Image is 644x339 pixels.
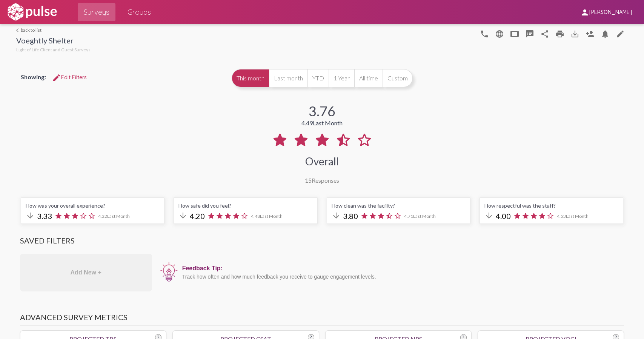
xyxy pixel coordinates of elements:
[20,236,624,249] h3: Saved Filters
[329,69,354,87] button: 1 Year
[492,26,507,41] button: language
[20,254,152,291] div: Add New +
[16,28,21,32] mat-icon: arrow_back_ios
[589,9,632,16] span: [PERSON_NAME]
[332,202,466,209] div: How clean was the facility?
[555,29,564,39] mat-icon: print
[507,26,522,41] button: tablet
[307,69,329,87] button: YTD
[182,265,621,272] div: Feedback Tip:
[525,29,534,39] mat-icon: speaker_notes
[52,74,87,81] span: Edit Filters
[52,73,61,82] mat-icon: Edit Filters
[26,211,35,220] mat-icon: arrow_downward
[566,213,589,219] span: Last Month
[557,213,589,219] span: 4.53
[178,211,188,220] mat-icon: arrow_downward
[305,177,312,184] span: 15
[484,202,618,209] div: How respectful was the staff?
[21,73,46,80] span: Showing:
[309,103,335,119] div: 3.76
[586,29,595,39] mat-icon: Person
[20,313,624,326] h3: Advanced Survey Metrics
[522,26,537,41] button: speaker_notes
[537,26,552,41] button: Share
[495,29,504,39] mat-icon: language
[46,71,93,84] button: Edit FiltersEdit Filters
[613,26,628,41] a: language
[251,213,283,219] span: 4.48
[570,29,579,39] mat-icon: Download
[583,26,598,41] button: Person
[16,47,91,52] span: Light of Life Client and Guest Surveys
[305,177,339,184] div: Responses
[190,211,205,220] span: 4.20
[383,69,413,87] button: Custom
[84,5,109,19] span: Surveys
[260,213,283,219] span: Last Month
[232,69,269,87] button: This month
[6,3,58,22] img: white-logo.svg
[413,213,436,219] span: Last Month
[404,213,436,219] span: 4.71
[343,211,358,220] span: 3.80
[16,36,91,47] div: Voeghtly Shelter
[78,3,115,21] a: Surveys
[269,69,307,87] button: Last month
[616,29,625,39] mat-icon: language
[540,29,549,39] mat-icon: Share
[98,213,130,219] span: 4.32
[178,202,312,209] div: How safe did you feel?
[301,119,343,126] div: 4.49
[484,211,493,220] mat-icon: arrow_downward
[128,5,151,19] span: Groups
[510,29,519,39] mat-icon: tablet
[477,26,492,41] button: language
[354,69,383,87] button: All time
[160,261,178,282] img: icon12.png
[567,26,583,41] button: Download
[332,211,341,220] mat-icon: arrow_downward
[121,3,157,21] a: Groups
[107,213,130,219] span: Last Month
[16,27,91,33] a: back to list
[580,8,589,17] mat-icon: person
[182,274,621,280] div: Track how often and how much feedback you receive to gauge engagement levels.
[552,26,567,41] a: print
[496,211,511,220] span: 4.00
[598,26,613,41] button: Bell
[305,155,339,168] div: Overall
[574,5,638,19] button: [PERSON_NAME]
[37,211,52,220] span: 3.33
[480,29,489,39] mat-icon: language
[601,29,610,39] mat-icon: Bell
[313,119,343,126] span: Last Month
[26,202,160,209] div: How was your overall experience?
